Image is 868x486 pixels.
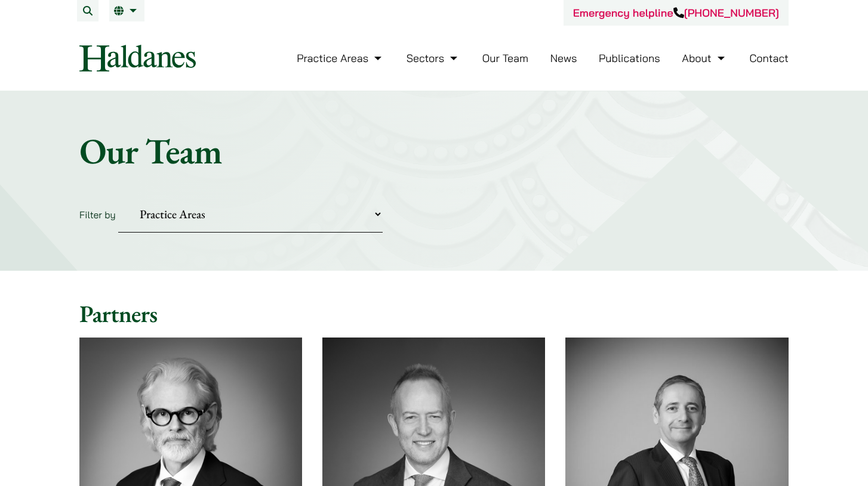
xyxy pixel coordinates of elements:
[79,209,116,221] label: Filter by
[79,299,789,328] h2: Partners
[682,51,727,65] a: About
[550,51,577,65] a: News
[573,6,779,20] a: Emergency helpline[PHONE_NUMBER]
[79,45,196,72] img: Logo of Haldanes
[749,51,789,65] a: Contact
[79,129,789,172] h1: Our Team
[407,51,460,65] a: Sectors
[114,6,140,16] a: EN
[482,51,528,65] a: Our Team
[599,51,660,65] a: Publications
[297,51,384,65] a: Practice Areas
